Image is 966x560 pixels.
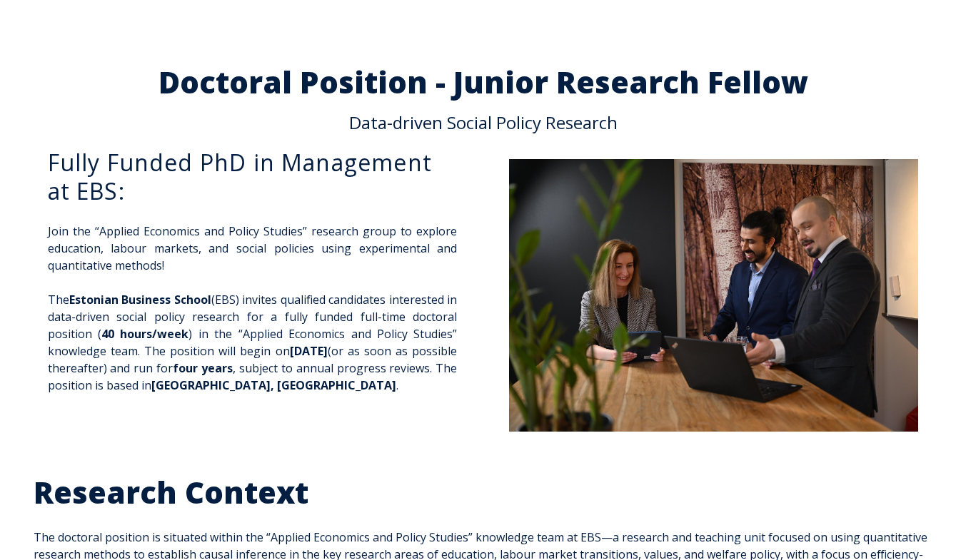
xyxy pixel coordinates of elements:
h3: Fully Funded PhD in Management at EBS: [48,148,458,205]
span: 40 hours/week [101,326,188,342]
p: Join the “Applied Economics and Policy Studies” research group to explore education, labour marke... [48,223,458,274]
h2: Doctoral Position - Junior Research Fellow [34,67,933,97]
img: DSC_0993 [509,159,919,432]
h2: Research Context [34,474,933,511]
span: [DATE] [290,343,328,359]
p: Data-driven Social Policy Research [34,114,933,131]
span: Estonian Business School [69,292,211,307]
p: The (EBS) invites qualified candidates interested in data-driven social policy research for a ful... [48,291,458,394]
span: [GEOGRAPHIC_DATA], [GEOGRAPHIC_DATA] [151,377,396,393]
span: four years [173,360,233,376]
